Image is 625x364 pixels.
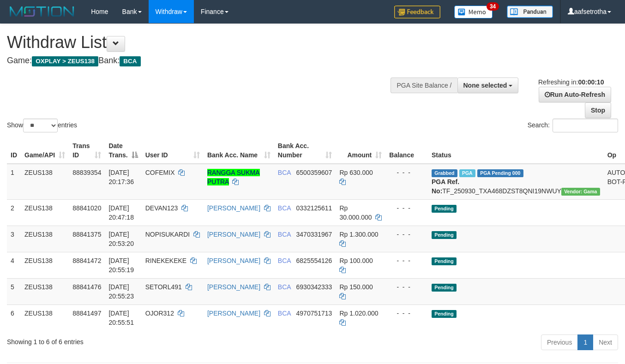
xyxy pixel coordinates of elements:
span: Rp 630.000 [339,169,373,176]
td: TF_250930_TXA468DZST8QNI19NWUY [428,164,604,200]
b: PGA Ref. No: [432,178,459,195]
span: Rp 30.000.000 [339,204,372,221]
span: BCA [278,257,291,264]
span: Copy 4970751713 to clipboard [296,310,332,317]
span: BCA [278,283,291,291]
span: Copy 6825554126 to clipboard [296,257,332,264]
td: ZEUS138 [21,226,69,252]
a: Previous [541,334,578,350]
span: Vendor URL: https://trx31.1velocity.biz [561,188,600,196]
span: Copy 6930342333 to clipboard [296,283,332,291]
span: [DATE] 20:53:20 [108,231,134,247]
a: Next [593,334,618,350]
img: panduan.png [507,6,553,18]
span: Rp 1.020.000 [339,310,378,317]
a: 1 [577,334,593,350]
span: [DATE] 20:17:36 [108,169,134,185]
button: None selected [457,78,519,93]
th: Bank Acc. Number: activate to sort column ascending [274,137,336,164]
span: 88841497 [72,310,101,317]
span: Marked by aafsolysreylen [459,169,475,177]
a: [PERSON_NAME] [207,231,260,238]
div: - - - [389,256,424,265]
span: Rp 1.300.000 [339,231,378,238]
th: Amount: activate to sort column ascending [336,137,385,164]
span: Copy 6500359607 to clipboard [296,169,332,176]
th: Balance [385,137,428,164]
div: - - - [389,309,424,318]
span: BCA [278,310,291,317]
span: Pending [432,231,457,239]
input: Search: [553,119,618,132]
span: None selected [463,82,507,89]
label: Search: [528,119,618,132]
span: Rp 150.000 [339,283,373,291]
th: Date Trans.: activate to sort column descending [105,137,141,164]
span: DEVAN123 [145,204,178,212]
div: - - - [389,230,424,239]
th: User ID: activate to sort column ascending [142,137,204,164]
span: 34 [487,2,499,11]
img: MOTION_logo.png [7,5,77,18]
img: Button%20Memo.svg [454,6,493,18]
div: Showing 1 to 6 of 6 entries [7,334,253,346]
th: Bank Acc. Name: activate to sort column ascending [204,137,274,164]
td: 4 [7,252,21,278]
span: PGA Pending [477,169,523,177]
span: NOPISUKARDI [145,231,190,238]
span: Rp 100.000 [339,257,373,264]
a: RANGGA SUKMA PUTRA [207,169,260,185]
span: BCA [120,56,140,66]
td: 2 [7,199,21,226]
span: Pending [432,205,457,213]
img: Feedback.jpg [394,6,440,18]
span: [DATE] 20:55:23 [108,283,134,300]
td: ZEUS138 [21,252,69,278]
span: OXPLAY > ZEUS138 [32,56,98,66]
select: Showentries [23,119,58,132]
th: ID [7,137,21,164]
span: BCA [278,231,291,238]
span: BCA [278,169,291,176]
span: [DATE] 20:47:18 [108,204,134,221]
td: ZEUS138 [21,164,69,200]
td: 5 [7,278,21,304]
a: [PERSON_NAME] [207,310,260,317]
a: [PERSON_NAME] [207,283,260,291]
span: 88841375 [72,231,101,238]
span: 88841476 [72,283,101,291]
h1: Withdraw List [7,33,408,52]
a: [PERSON_NAME] [207,204,260,212]
div: - - - [389,282,424,292]
span: BCA [278,204,291,212]
span: 88841472 [72,257,101,264]
span: RINEKEKEKE [145,257,186,264]
td: ZEUS138 [21,278,69,304]
td: ZEUS138 [21,199,69,226]
a: [PERSON_NAME] [207,257,260,264]
span: Pending [432,257,457,265]
div: PGA Site Balance / [391,78,457,93]
span: Copy 0332125611 to clipboard [296,204,332,212]
span: Refreshing in: [538,78,604,86]
th: Game/API: activate to sort column ascending [21,137,69,164]
th: Trans ID: activate to sort column ascending [69,137,105,164]
th: Status [428,137,604,164]
span: OJOR312 [145,310,174,317]
span: [DATE] 20:55:19 [108,257,134,274]
span: Pending [432,310,457,318]
a: Run Auto-Refresh [539,87,611,102]
span: 88841020 [72,204,101,212]
td: 3 [7,226,21,252]
div: - - - [389,168,424,177]
span: Pending [432,284,457,292]
a: Stop [585,102,611,118]
span: SETORL491 [145,283,182,291]
span: COFEMIX [145,169,175,176]
span: Grabbed [432,169,457,177]
td: 1 [7,164,21,200]
td: ZEUS138 [21,304,69,331]
span: 88839354 [72,169,101,176]
label: Show entries [7,119,77,132]
h4: Game: Bank: [7,56,408,66]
